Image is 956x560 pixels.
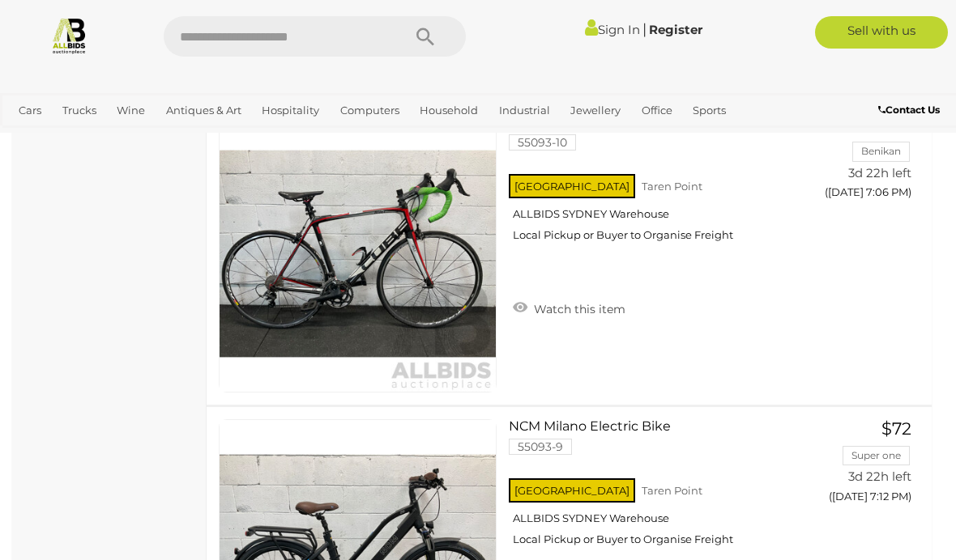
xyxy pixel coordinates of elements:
[12,124,140,151] a: [GEOGRAPHIC_DATA]
[521,419,799,559] a: NCM Milano Electric Bike 55093-9 [GEOGRAPHIC_DATA] Taren Point ALLBIDS SYDNEY Warehouse Local Pic...
[12,97,48,124] a: Cars
[823,115,915,208] a: $23 Benikan 3d 22h left ([DATE] 7:06 PM)
[649,22,702,37] a: Register
[878,101,944,119] a: Contact Us
[56,97,103,124] a: Trucks
[413,97,484,124] a: Household
[220,116,496,392] img: 55093-10a.jpeg
[881,418,911,439] span: $72
[642,20,647,38] span: |
[530,302,625,316] span: Watch this item
[255,97,326,124] a: Hospitality
[521,115,799,255] a: CUBE AGREE GTC Pro Road BIKE 55093-10 [GEOGRAPHIC_DATA] Taren Point ALLBIDS SYDNEY Warehouse Loca...
[635,97,679,124] a: Office
[564,97,627,124] a: Jewellery
[110,97,152,124] a: Wine
[823,419,915,512] a: $72 Super one 3d 22h left ([DATE] 7:12 PM)
[334,97,406,124] a: Computers
[160,97,248,124] a: Antiques & Art
[686,97,732,124] a: Sports
[50,16,88,54] img: Allbids.com.au
[509,295,630,320] a: Watch this item
[585,22,640,37] a: Sign In
[815,16,948,49] a: Sell with us
[385,16,466,57] button: Search
[493,97,557,124] a: Industrial
[878,104,940,116] b: Contact Us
